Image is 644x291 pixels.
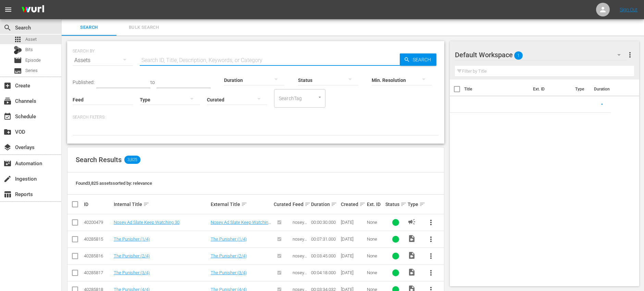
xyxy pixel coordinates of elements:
[241,201,247,207] span: sort
[73,114,439,120] p: Search Filters:
[76,181,152,186] span: Found 3,825 assets sorted by: relevance
[408,218,416,226] span: AD
[341,237,365,242] div: [DATE]
[311,253,339,258] div: 00:03:45.000
[84,220,112,225] div: 40200479
[211,220,271,230] a: Nosey Ad Slate Keep Watching 30
[311,200,339,208] div: Duration
[84,253,112,258] div: 40285816
[3,143,12,151] span: Overlays
[311,237,339,242] div: 00:07:31.000
[25,46,33,53] span: Bits
[73,80,95,85] span: Published:
[84,202,112,207] div: ID
[211,200,272,208] div: External Title
[367,270,383,275] div: None
[341,253,365,258] div: [DATE]
[4,5,12,14] span: menu
[410,53,436,66] span: Search
[341,200,365,208] div: Created
[427,252,435,260] span: more_vert
[211,253,247,258] a: The Punisher (2/4)
[76,156,122,164] span: Search Results
[626,47,634,63] button: more_vert
[14,46,22,54] div: Bits
[455,45,627,64] div: Default Workspace
[341,270,365,275] div: [DATE]
[114,237,150,242] a: The Punisher (1/4)
[25,67,38,74] span: Series
[529,80,571,99] th: Ext. ID
[341,220,365,225] div: [DATE]
[14,56,22,64] span: Episode
[626,51,634,59] span: more_vert
[427,235,435,243] span: more_vert
[571,80,590,99] th: Type
[385,200,406,208] div: Status
[293,253,307,279] span: nosey content - Divorce Court
[150,80,155,85] span: to
[274,202,290,207] div: Curated
[423,265,439,281] button: more_vert
[3,190,12,198] span: Reports
[317,94,323,100] button: Open
[400,53,436,66] button: Search
[211,270,247,275] a: The Punisher (3/4)
[359,201,366,207] span: sort
[590,80,631,99] th: Duration
[620,7,637,12] a: Sign Out
[211,237,247,242] a: The Punisher (1/4)
[114,220,179,225] a: Nosey Ad Slate Keep Watching 30
[427,218,435,227] span: more_vert
[16,2,49,18] img: ans4CAIJ8jUAAAAAAAAAAAAAAAAAAAAAAAAgQb4GAAAAAAAAAAAAAAAAAAAAAAAAJMjXAAAAAAAAAAAAAAAAAAAAAAAAgAT5G...
[25,57,41,64] span: Episode
[367,220,383,225] div: None
[423,231,439,247] button: more_vert
[84,270,112,275] div: 40285817
[367,253,383,258] div: None
[305,201,311,207] span: sort
[25,36,37,43] span: Asset
[408,268,416,276] span: Video
[331,201,337,207] span: sort
[114,270,150,275] a: The Punisher (3/4)
[3,128,12,136] span: VOD
[311,220,339,225] div: 00:00:30.000
[121,24,167,32] span: Bulk Search
[408,200,420,208] div: Type
[423,214,439,231] button: more_vert
[427,269,435,277] span: more_vert
[293,237,307,262] span: nosey content - Divorce Court
[419,201,425,207] span: sort
[400,201,407,207] span: sort
[3,112,12,121] span: Schedule
[311,270,339,275] div: 00:04:18.000
[143,201,149,207] span: sort
[3,97,12,105] span: Channels
[423,248,439,264] button: more_vert
[66,24,112,32] span: Search
[367,202,383,207] div: Ext. ID
[3,159,12,168] span: Automation
[114,200,209,208] div: Internal Title
[3,175,12,183] span: Ingestion
[84,237,112,242] div: 40285815
[293,220,307,245] span: nosey content - Nosey Ad Slates
[408,251,416,259] span: Video
[14,67,22,75] span: Series
[408,234,416,243] span: Video
[514,48,523,63] span: 1
[367,237,383,242] div: None
[3,82,12,90] span: Create
[73,51,133,70] div: Assets
[464,80,529,99] th: Title
[3,24,12,32] span: Search
[293,200,309,208] div: Feed
[114,253,150,258] a: The Punisher (2/4)
[14,35,22,44] span: Asset
[124,156,140,164] span: 3,825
